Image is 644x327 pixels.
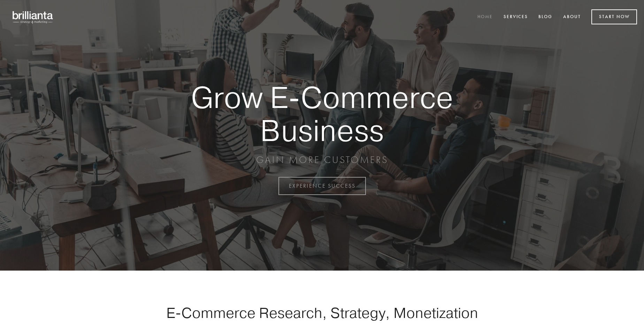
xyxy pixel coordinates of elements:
a: Home [473,11,497,23]
a: Blog [534,11,557,23]
a: Services [499,11,532,23]
a: EXPERIENCE SUCCESS [278,177,366,195]
a: Start Now [591,9,637,24]
p: GAIN MORE CUSTOMERS [167,154,477,166]
strong: Grow E-Commerce Business [167,81,477,147]
a: About [559,11,585,23]
img: brillianta - research, strategy, marketing [7,7,59,27]
h1: E-Commerce Research, Strategy, Monetization [144,304,500,321]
